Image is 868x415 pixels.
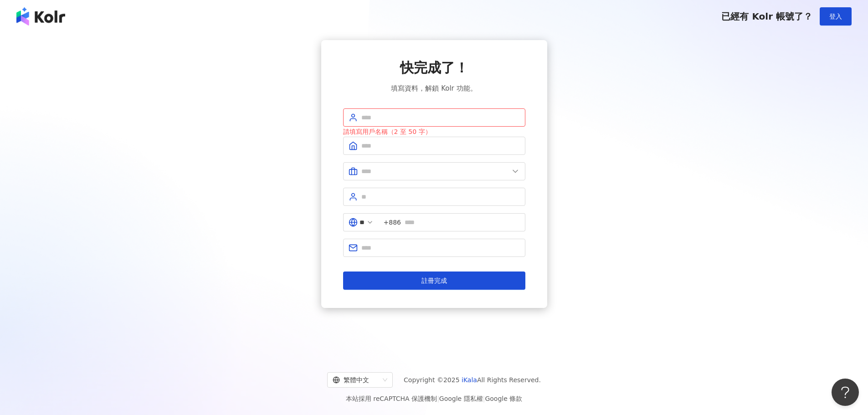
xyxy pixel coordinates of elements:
div: 繁體中文 [333,373,379,387]
span: +886 [384,217,401,227]
a: iKala [462,376,477,384]
span: 本站採用 reCAPTCHA 保護機制 [346,393,522,404]
span: 已經有 Kolr 帳號了？ [721,11,812,22]
span: | [437,395,439,402]
span: 填寫資料，解鎖 Kolr 功能。 [391,83,477,94]
img: logo [16,7,65,26]
span: 快完成了！ [400,58,468,77]
button: 註冊完成 [343,272,525,290]
button: 登入 [820,7,852,26]
span: | [483,395,485,402]
a: Google 條款 [485,395,522,402]
span: 登入 [829,13,842,20]
a: Google 隱私權 [439,395,483,402]
iframe: Help Scout Beacon - Open [832,379,859,406]
span: 註冊完成 [421,277,447,284]
div: 請填寫用戶名稱（2 至 50 字） [343,127,525,137]
span: Copyright © 2025 All Rights Reserved. [404,374,541,385]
